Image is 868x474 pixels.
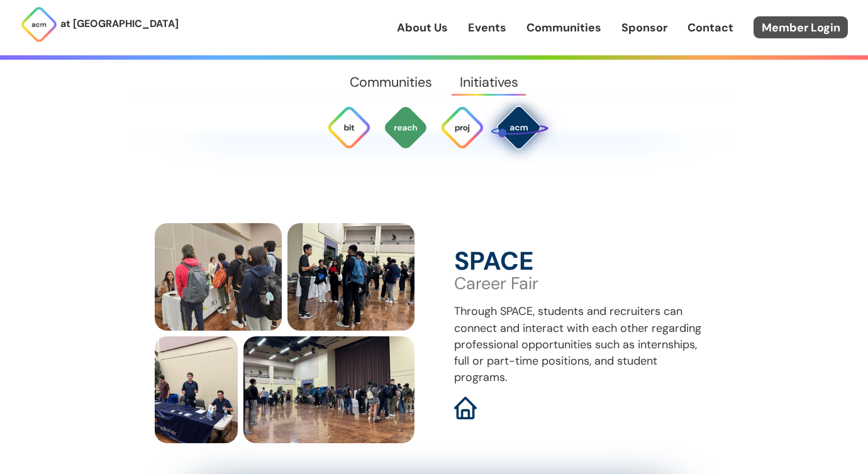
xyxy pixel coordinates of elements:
a: Member Login [754,16,848,38]
img: Bit Byte [326,105,372,150]
img: SPACE [489,97,548,157]
img: ACM Projects [440,105,485,150]
a: Communities [337,60,446,105]
a: Contact [687,19,733,36]
img: ACM Logo [20,6,58,43]
h3: SPACE [454,248,714,276]
a: Sponsor [621,19,667,36]
img: LPL financial is hiring! recruiters give a thumbs-up [155,336,238,444]
a: Initiatives [446,60,531,105]
img: students excitedly await their turn to present themselves to companies [243,336,415,444]
p: at [GEOGRAPHIC_DATA] [60,16,179,32]
img: ACM Outreach [383,105,428,150]
img: SPACE Website [454,397,477,419]
a: at [GEOGRAPHIC_DATA] [20,6,179,43]
a: About Us [397,19,448,36]
p: Career Fair [454,275,714,292]
img: students talk to a company at SPACE [155,223,282,331]
img: students talk to a recruiter at SPACE [287,223,415,331]
a: Communities [526,19,601,36]
a: Events [468,19,506,36]
p: Through SPACE, students and recruiters can connect and interact with each other regarding profess... [454,303,714,385]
